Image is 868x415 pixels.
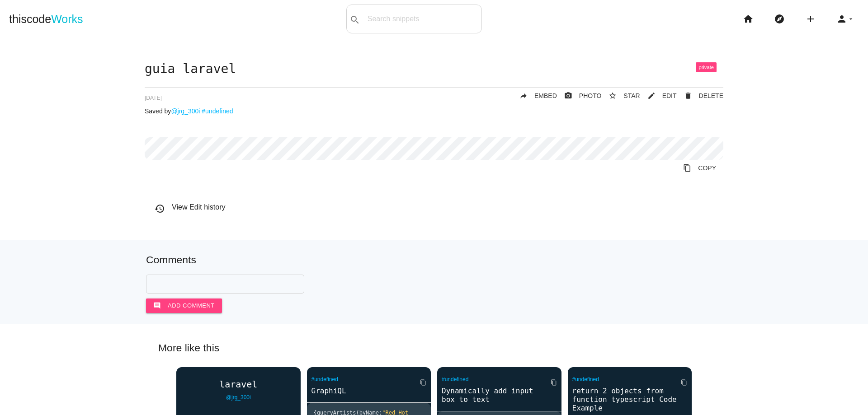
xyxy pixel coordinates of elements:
[154,203,165,214] i: history
[420,374,426,391] i: content_copy
[171,107,200,115] a: @jrg_300i
[699,92,723,99] span: DELETE
[349,5,360,34] i: search
[743,5,754,33] i: home
[579,92,602,99] span: PHOTO
[437,386,561,405] a: Dynamically add input box to text
[683,160,691,176] i: content_copy
[551,374,557,391] i: content_copy
[202,107,233,115] a: #undefined
[153,298,161,313] i: comment
[145,95,162,101] span: [DATE]
[647,88,656,104] i: mode_edit
[226,394,251,401] a: @jrg_300i
[568,386,692,413] a: return 2 objects from function typescript Code Example
[623,92,640,99] span: STAR
[146,298,222,313] button: commentAdd comment
[609,88,617,104] i: star_border
[662,92,677,99] span: EDIT
[774,5,785,33] i: explore
[307,386,431,396] a: GraphiQL
[564,88,572,104] i: photo_camera
[145,342,723,354] h5: More like this
[557,88,602,104] a: photo_cameraPHOTO
[145,62,723,76] h1: guia laravel
[347,5,363,33] button: search
[154,203,723,211] h6: View Edit history
[9,5,83,33] a: thiscodeWorks
[363,9,481,28] input: Search snippets
[684,88,692,104] i: delete
[442,376,468,382] a: #undefined
[805,5,816,33] i: add
[519,88,528,104] i: reply
[836,5,847,33] i: person
[512,88,557,104] a: replyEMBED
[543,374,557,391] a: Copy to Clipboard
[146,254,722,266] h5: Comments
[640,88,677,104] a: mode_editEDIT
[572,376,599,382] a: #undefined
[176,379,301,389] a: laravel
[676,160,723,176] a: Copy to Clipboard
[677,88,723,104] a: Delete Post
[51,13,83,25] span: Works
[681,374,687,391] i: content_copy
[847,5,854,33] i: arrow_drop_down
[674,374,687,391] a: Copy to Clipboard
[413,374,426,391] a: Copy to Clipboard
[601,88,640,104] button: star_borderSTAR
[534,92,557,99] span: EMBED
[145,107,723,115] p: Saved by
[311,376,338,382] a: #undefined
